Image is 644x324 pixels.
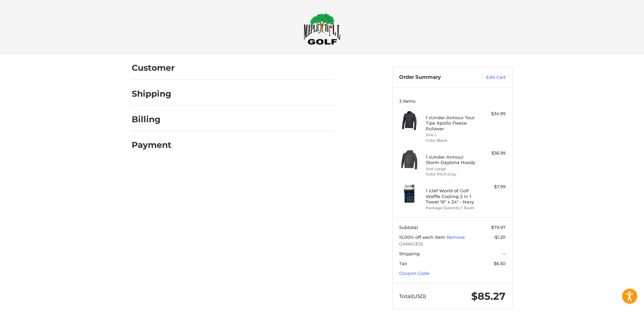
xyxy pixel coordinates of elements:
[132,89,171,99] h2: Shipping
[399,261,407,266] span: Tax
[426,138,477,143] li: Color Black
[399,234,447,240] span: 15.00% off each item
[426,205,477,211] li: Package Quantity 1 Towel
[491,225,506,230] span: $79.97
[399,293,426,299] span: Total (USD)
[447,234,465,240] a: Remove
[399,270,429,276] a: Coupon Code
[132,140,171,150] h2: Payment
[502,251,506,256] span: --
[132,114,171,125] h2: Billing
[471,290,506,302] span: $85.27
[479,110,506,117] div: $34.99
[399,225,418,230] span: Subtotal
[426,154,477,165] h4: 1 x Under Armour Storm Daytona Hoody
[426,132,477,138] li: Size L
[426,188,477,204] h4: 1 x Jef World of Golf Waffle Cooling 2 in 1 Towel 16" x 24" - Navy
[132,63,175,73] h2: Customer
[479,150,506,157] div: $36.99
[494,261,506,266] span: $6.50
[399,251,420,256] span: Shipping
[399,98,506,104] h3: 3 Items
[426,166,477,172] li: Size Large
[399,241,506,248] span: GARAGE15
[426,115,477,131] h4: 1 x Under Armour Tour Tips Apollo Fleece Pullover
[426,171,477,177] li: Color Pitch Gray
[479,184,506,190] div: $7.99
[399,74,472,81] h3: Order Summary
[493,234,506,240] span: -$1.20
[472,74,506,81] a: Edit Cart
[303,13,341,45] img: Maple Hill Golf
